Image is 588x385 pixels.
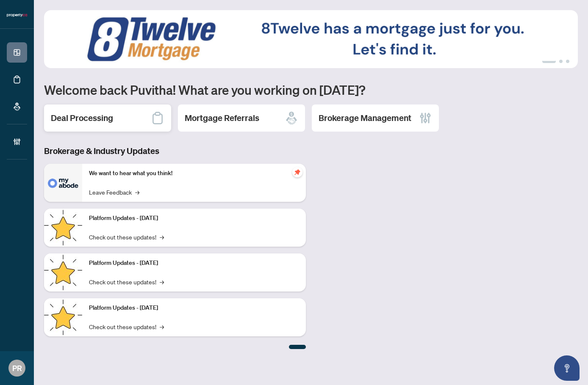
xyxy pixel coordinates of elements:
p: Platform Updates - [DATE] [89,258,299,268]
img: Platform Updates - July 21, 2025 [44,209,82,247]
img: Slide 0 [44,10,578,68]
a: Check out these updates!→ [89,322,164,331]
h3: Brokerage & Industry Updates [44,145,306,157]
button: 3 [566,60,569,63]
a: Leave Feedback→ [89,187,139,197]
span: pushpin [292,167,302,177]
span: PR [12,362,22,374]
p: We want to hear what you think! [89,169,299,178]
img: logo [7,13,27,18]
span: → [160,322,164,331]
h1: Welcome back Puvitha! What are you working on [DATE]? [44,82,578,98]
p: Platform Updates - [DATE] [89,214,299,223]
h2: Deal Processing [51,112,113,124]
span: → [160,232,164,242]
a: Check out these updates!→ [89,277,164,286]
a: Check out these updates!→ [89,232,164,242]
img: Platform Updates - June 23, 2025 [44,298,82,336]
img: Platform Updates - July 8, 2025 [44,253,82,291]
h2: Mortgage Referrals [185,112,259,124]
span: → [160,277,164,286]
button: 1 [542,60,556,63]
button: 2 [559,60,563,63]
button: Open asap [554,355,580,381]
p: Platform Updates - [DATE] [89,303,299,313]
img: We want to hear what you think! [44,164,82,202]
span: → [135,187,139,197]
h2: Brokerage Management [319,112,411,124]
